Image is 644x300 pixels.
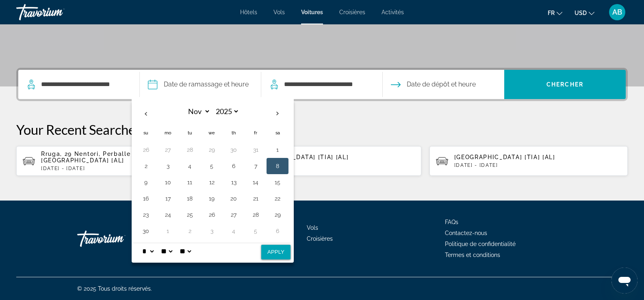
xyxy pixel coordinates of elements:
a: Hôtels [240,9,257,15]
button: Day 6 [271,225,284,237]
a: Vols [307,224,318,231]
button: Day 1 [271,144,284,155]
a: Termes et conditions [445,252,500,258]
button: Day 17 [161,193,174,204]
button: Day 25 [183,209,196,220]
span: Date de dépôt et heure [407,79,476,90]
button: Day 9 [139,177,152,188]
span: [GEOGRAPHIC_DATA] [TIA] [AL] [454,154,555,160]
span: AB [612,8,622,16]
button: Day 28 [183,144,196,155]
span: © 2025 Tous droits réservés. [77,285,152,292]
button: Apply [261,245,291,259]
button: Day 16 [139,193,152,204]
button: Day 3 [205,225,218,237]
button: Day 5 [249,225,262,237]
button: Day 10 [161,177,174,188]
button: Day 30 [227,144,240,155]
button: User Menu [607,4,628,21]
button: [GEOGRAPHIC_DATA] [TIA] [AL][DATE] - [DATE] [429,146,628,176]
a: Politique de confidentialité [445,241,516,247]
a: Croisières [307,235,333,242]
button: Change currency [575,7,594,19]
a: Travorium [16,2,98,23]
table: Left calendar grid [135,104,288,239]
span: USD [575,10,587,16]
span: fr [548,10,555,16]
iframe: Bouton de lancement de la fenêtre de messagerie [611,268,637,294]
span: Rruga, 29 Nentori, Perballe Ish Doganes Tirane, [GEOGRAPHIC_DATA] [AL] [41,151,198,164]
span: Chercher [546,81,583,88]
button: Day 24 [161,209,174,220]
button: Open drop-off date and time picker [391,70,476,99]
p: [DATE] - [DATE] [247,162,414,168]
p: Your Recent Searches [16,121,628,138]
button: Day 30 [139,225,152,237]
select: Select minute [159,243,174,259]
button: Day 13 [227,177,240,188]
select: Select AM/PM [178,243,193,259]
button: Day 6 [227,160,240,172]
button: Day 21 [249,193,262,204]
a: Voitures [301,9,323,15]
button: Day 29 [271,209,284,220]
button: Day 2 [183,225,196,237]
button: Day 27 [227,209,240,220]
button: Day 5 [205,160,218,172]
select: Select month [184,104,210,119]
a: Vols [273,9,285,15]
input: Search pickup location [40,78,127,91]
button: Next month [267,104,288,123]
button: Day 26 [205,209,218,220]
button: Day 26 [139,144,152,155]
button: Pickup date [148,70,249,99]
button: [GEOGRAPHIC_DATA] [TIA] [AL][DATE] - [DATE] [223,146,421,176]
button: Day 15 [271,177,284,188]
button: Day 12 [205,177,218,188]
button: Search [504,70,626,99]
button: Day 19 [205,193,218,204]
button: Day 4 [227,225,240,237]
a: Activités [382,9,404,15]
button: Day 28 [249,209,262,220]
button: Previous month [135,104,157,123]
button: Day 18 [183,193,196,204]
a: Croisières [339,9,365,15]
button: Day 20 [227,193,240,204]
button: Day 7 [249,160,262,172]
button: Day 4 [183,160,196,172]
button: Day 23 [139,209,152,220]
a: Go Home [77,227,158,251]
p: [DATE] - [DATE] [41,166,208,171]
div: Search widget [18,70,626,99]
a: FAQs [445,219,458,225]
button: Day 2 [139,160,152,172]
select: Select hour [141,243,155,259]
span: [GEOGRAPHIC_DATA] [TIA] [AL] [247,154,349,160]
button: Rruga, 29 Nentori, Perballe Ish Doganes Tirane, [GEOGRAPHIC_DATA] [AL][DATE] - [DATE] [16,146,215,176]
button: Day 1 [161,225,174,237]
button: Day 31 [249,144,262,155]
select: Select year [213,104,239,119]
button: Day 11 [183,177,196,188]
button: Day 22 [271,193,284,204]
input: Search dropoff location [283,78,370,91]
a: Contactez-nous [445,230,487,236]
button: Day 3 [161,160,174,172]
p: [DATE] - [DATE] [454,162,621,168]
button: Day 8 [271,160,284,172]
button: Day 14 [249,177,262,188]
button: Change language [548,7,562,19]
button: Day 29 [205,144,218,155]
